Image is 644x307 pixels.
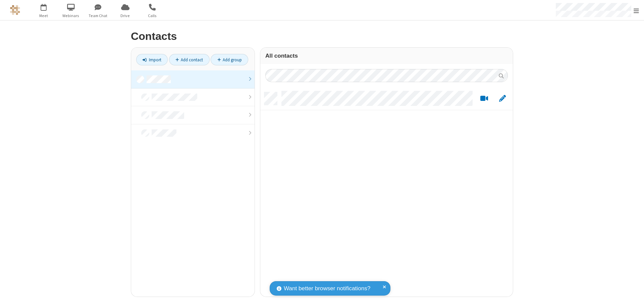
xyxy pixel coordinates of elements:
h2: Contacts [131,30,513,42]
a: Import [136,54,168,65]
img: QA Selenium DO NOT DELETE OR CHANGE [10,5,20,15]
a: Add contact [169,54,210,65]
button: Edit [496,95,509,103]
a: Add group [211,54,248,65]
span: Meet [31,13,56,19]
span: Drive [113,13,138,19]
span: Want better browser notifications? [284,284,370,293]
span: Team Chat [86,13,111,19]
span: Calls [140,13,165,19]
div: grid [260,87,513,297]
span: Webinars [58,13,84,19]
h3: All contacts [265,53,508,59]
button: Start a video meeting [478,95,491,103]
iframe: Chat [627,290,639,302]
